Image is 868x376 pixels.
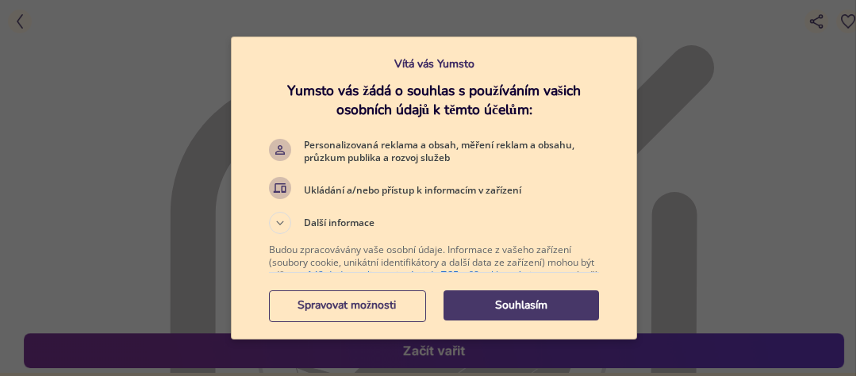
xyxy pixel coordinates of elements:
span: Další informace [304,216,374,234]
button: Spravovat možnosti [269,290,424,320]
p: Vítá vás Yumsto [269,56,599,71]
button: Souhlasím [444,290,599,320]
p: Spravovat možnosti [269,297,424,313]
button: Další informace [269,212,599,234]
h1: Yumsto vás žádá o souhlas s používáním vašich osobních údajů k těmto účelům: [269,81,599,119]
p: Budou zpracovávány vaše osobní údaje. Informace z vašeho zařízení (soubory cookie, unikátní ident... [269,244,599,307]
div: Yumsto vás žádá o souhlas s používáním vašich osobních údajů k těmto účelům: [231,36,637,339]
span: Personalizovaná reklama a obsah, měření reklam a obsahu, průzkum publika a rozvoj služeb [304,139,599,164]
span: Ukládání a/nebo přístup k informacím v zařízení [304,184,599,197]
a: 142 dodavateli zapojenými do TCF a 68 reklamními partnery [307,268,572,282]
p: Souhlasím [444,297,599,313]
